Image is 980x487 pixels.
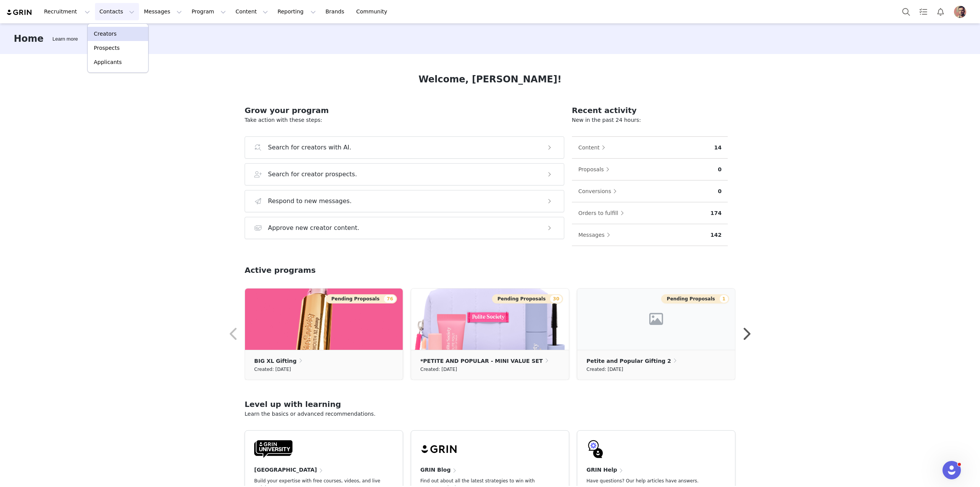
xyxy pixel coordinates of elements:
[586,466,617,474] h4: GRIN Help
[39,3,95,20] button: Recruitment
[949,6,974,18] button: Profile
[586,357,671,365] p: Petite and Popular Gifting 2
[954,6,966,18] img: 9e9bd10f-9b1f-4a21-a9fa-9dc00838f1f3.jpg
[586,440,605,458] img: GRIN-help-icon.svg
[572,105,728,116] h2: Recent activity
[321,3,351,20] a: Brands
[254,466,317,474] h4: [GEOGRAPHIC_DATA]
[578,163,614,175] button: Proposals
[420,365,457,374] small: Created: [DATE]
[94,30,117,38] p: Creators
[268,170,357,179] h3: Search for creator prospects.
[710,231,722,239] p: 142
[245,264,316,276] h2: Active programs
[94,44,119,52] p: Prospects
[492,294,563,303] button: Pending Proposals30
[94,58,122,66] p: Applicants
[578,185,621,197] button: Conversions
[6,9,33,16] img: grin logo
[245,116,564,124] p: Take action with these steps:
[14,32,44,46] h3: Home
[245,136,564,159] button: Search for creators with AI.
[661,294,729,303] button: Pending Proposals1
[273,3,320,20] button: Reporting
[187,3,230,20] button: Program
[418,72,562,86] h1: Welcome, [PERSON_NAME]!
[578,141,609,154] button: Content
[420,440,459,458] img: grin-logo-black.svg
[915,3,932,20] a: Tasks
[245,289,403,350] img: 1e1cd826-79ca-42a4-b1a5-56ea1ad591eb.jpg
[898,3,915,20] button: Search
[254,440,292,458] img: GRIN-University-Logo-Black.svg
[714,144,722,152] p: 14
[932,3,949,20] button: Notifications
[245,105,564,116] h2: Grow your program
[411,289,569,350] img: 156f0969-e3f8-4447-8667-3d7776b02705.png
[420,357,543,365] p: *PETITE AND POPULAR - MINI VALUE SET
[710,209,722,217] p: 174
[578,229,614,241] button: Messages
[51,35,79,43] div: Tooltip anchor
[245,163,564,185] button: Search for creator prospects.
[586,365,623,374] small: Created: [DATE]
[245,398,735,410] h2: Level up with learning
[718,166,722,174] p: 0
[268,197,352,206] h3: Respond to new messages.
[352,3,395,20] a: Community
[245,217,564,239] button: Approve new creator content.
[95,3,139,20] button: Contacts
[245,190,564,212] button: Respond to new messages.
[254,365,291,374] small: Created: [DATE]
[572,116,728,124] p: New in the past 24 hours:
[254,357,297,365] p: BIG XL Gifting
[326,294,397,303] button: Pending Proposals76
[586,477,714,484] p: Have questions? Our help articles have answers.
[231,3,273,20] button: Content
[245,410,735,418] p: Learn the basics or advanced recommendations.
[268,223,359,233] h3: Approve new creator content.
[139,3,186,20] button: Messages
[578,207,628,219] button: Orders to fulfill
[420,466,451,474] h4: GRIN Blog
[942,461,961,479] iframe: Intercom live chat
[718,187,722,195] p: 0
[268,143,351,152] h3: Search for creators with AI.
